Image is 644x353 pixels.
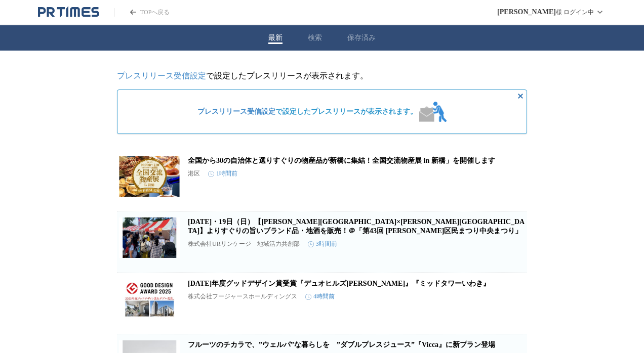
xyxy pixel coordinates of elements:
a: PR TIMESのトップページはこちら [114,8,170,17]
button: 非表示にする [514,90,527,102]
span: [PERSON_NAME] [497,8,556,16]
a: プレスリリース受信設定 [117,71,206,80]
button: 検索 [308,33,322,42]
time: 1時間前 [208,169,237,178]
img: 全国から30の自治体と選りすぐりの物産品が新橋に集結！全国交流物産展 in 新橋」を開催します [119,156,180,197]
p: 株式会社URリンケージ 地域活力共創部 [188,240,300,248]
a: [DATE]・19日（日）【[PERSON_NAME][GEOGRAPHIC_DATA]×[PERSON_NAME][GEOGRAPHIC_DATA]】よりすぐりの旨いブランド品・地酒を販売！＠... [188,218,525,235]
p: で設定したプレスリリースが表示されます。 [117,71,527,81]
a: [DATE]年度グッドデザイン賞受賞『デュオヒルズ[PERSON_NAME]』『ミッドタワーいわき』 [188,280,490,287]
time: 3時間前 [308,240,337,248]
p: 港区 [188,169,200,178]
a: 全国から30の自治体と選りすぐりの物産品が新橋に集結！全国交流物産展 in 新橋」を開催します [188,157,495,164]
img: 10月18日（土）・19日（日）【福島県×石川県】よりすぐりの旨いブランド品・地酒を販売！＠「第43回 江東区民まつり中央まつり」 [119,217,180,258]
img: 2025年度グッドデザイン賞受賞『デュオヒルズ伏見』『ミッドタワーいわき』 [119,279,180,320]
time: 4時間前 [305,292,335,301]
a: フルーツのチカラで、”ウェルパ”な暮らしを ”ダブルプレスジュース”『Vicca』に新プラン登場 [188,341,495,348]
p: 株式会社フージャースホールディングス [188,292,297,301]
button: 保存済み [347,33,376,42]
a: PR TIMESのトップページはこちら [38,6,99,18]
a: プレスリリース受信設定 [197,108,275,115]
span: で設定したプレスリリースが表示されます。 [197,107,417,116]
button: 最新 [268,33,283,42]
